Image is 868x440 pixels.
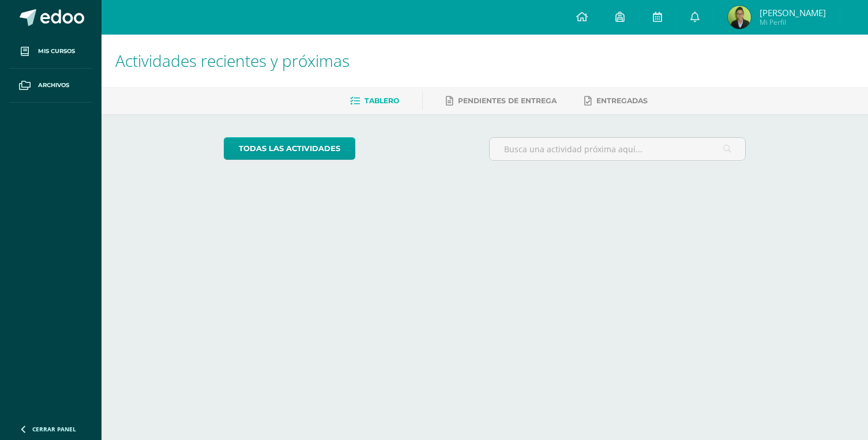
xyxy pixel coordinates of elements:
span: Cerrar panel [32,425,76,433]
span: Tablero [365,96,399,105]
span: Pendientes de entrega [458,96,557,105]
a: todas las Actividades [224,137,355,160]
a: Entregadas [584,92,648,110]
img: b7fed7a5b08e3288e2271a8a47f69db7.png [728,6,751,29]
a: Mis cursos [9,35,92,69]
span: Actividades recientes y próximas [115,50,350,72]
span: [PERSON_NAME] [760,7,826,18]
span: Archivos [38,81,69,90]
span: Mis cursos [38,47,75,56]
span: Mi Perfil [760,17,826,27]
a: Pendientes de entrega [446,92,557,110]
a: Tablero [350,92,399,110]
a: Archivos [9,69,92,103]
input: Busca una actividad próxima aquí... [490,138,745,160]
span: Entregadas [596,96,648,105]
